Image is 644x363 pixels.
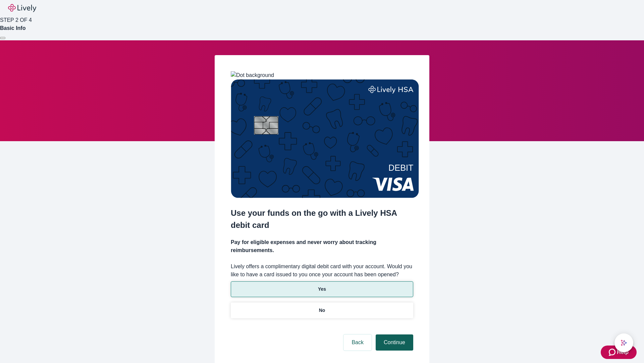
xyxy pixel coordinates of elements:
button: chat [614,333,633,352]
p: No [319,307,325,314]
button: Continue [376,334,413,351]
h4: Pay for eligible expenses and never worry about tracking reimbursements. [231,238,413,254]
img: Lively [8,4,36,12]
h2: Use your funds on the go with a Lively HSA debit card [231,207,413,231]
button: Yes [231,281,413,297]
p: Yes [318,286,326,293]
label: Lively offers a complimentary digital debit card with your account. Would you like to have a card... [231,263,413,279]
img: Dot background [231,71,274,79]
button: No [231,302,413,318]
span: Help [617,348,629,356]
svg: Lively AI Assistant [621,339,627,346]
button: Zendesk support iconHelp [601,346,637,359]
button: Back [343,334,372,351]
svg: Zendesk support icon [609,348,617,356]
img: Debit card [231,79,419,198]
